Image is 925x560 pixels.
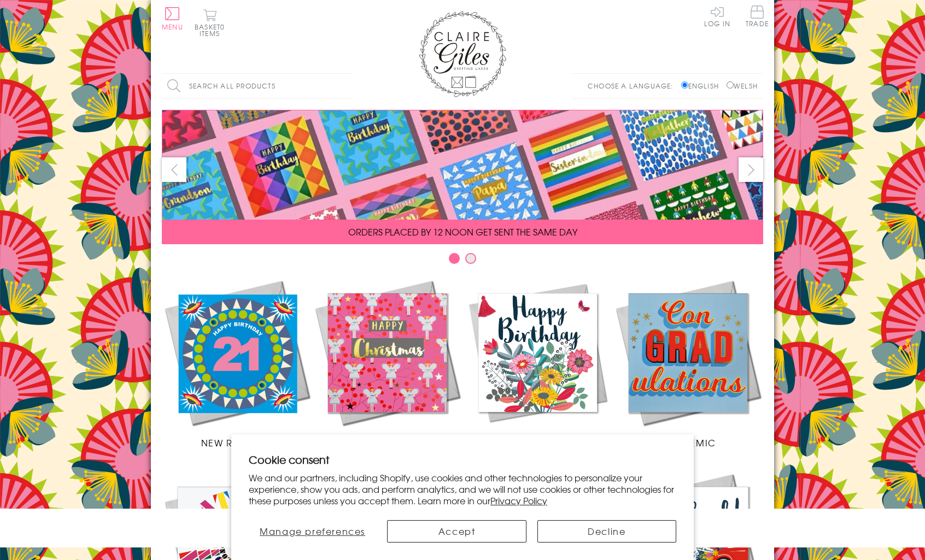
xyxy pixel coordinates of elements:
span: Trade [746,5,769,27]
span: Manage preferences [260,524,365,538]
input: Search [342,74,353,98]
button: Menu [162,7,183,30]
span: 0 items [200,22,225,38]
label: English [681,81,724,91]
p: We and our partners, including Shopify, use cookies and other technologies to personalize your ex... [249,472,676,506]
button: next [739,157,763,182]
a: Birthdays [463,278,613,449]
button: Carousel Page 1 (Current Slide) [449,253,460,264]
a: Christmas [312,278,463,449]
input: Welsh [727,81,734,89]
button: Carousel Page 2 [465,253,476,264]
span: Menu [162,22,183,32]
input: Search all products [162,74,353,98]
a: Academic [613,278,763,449]
label: Welsh [727,81,758,91]
button: prev [162,157,186,182]
button: Basket0 items [195,9,225,37]
a: Trade [746,5,769,29]
button: Accept [387,520,526,543]
button: Decline [537,520,676,543]
img: Claire Giles Greetings Cards [419,11,506,97]
a: Log In [704,5,730,27]
div: Carousel Pagination [162,252,763,269]
p: Choose a language: [588,81,679,91]
a: Privacy Policy [490,494,547,507]
button: Manage preferences [249,520,376,543]
span: New Releases [201,436,273,449]
span: ORDERS PLACED BY 12 NOON GET SENT THE SAME DAY [348,225,577,238]
input: English [681,81,688,89]
a: New Releases [162,278,312,449]
h2: Cookie consent [249,452,676,467]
